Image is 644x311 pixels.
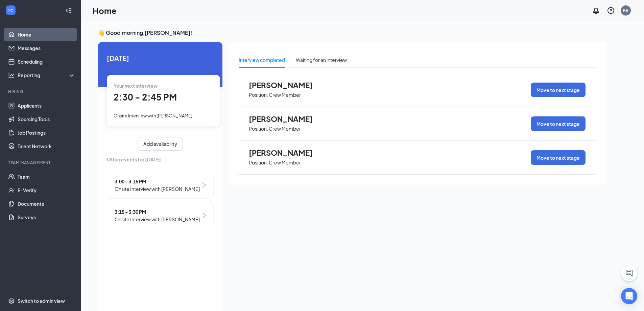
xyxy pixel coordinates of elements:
[249,114,323,123] span: [PERSON_NAME]
[531,116,586,131] button: Move to next stage
[623,7,628,13] div: KR
[7,7,14,14] svg: WorkstreamLogo
[18,126,75,139] a: Job Postings
[239,56,285,64] div: Interview completed
[18,210,75,224] a: Surveys
[269,126,301,132] p: Crew Member
[18,55,75,68] a: Scheduling
[249,92,268,98] p: Position:
[93,5,117,16] h1: Home
[18,72,76,79] div: Reporting
[107,156,214,163] span: Other events for [DATE]
[18,41,75,55] a: Messages
[296,56,347,64] div: Waiting for an interview
[115,216,200,223] span: Onsite Interview with [PERSON_NAME]
[8,160,74,165] div: Team Management
[18,28,75,41] a: Home
[115,185,200,193] span: Onsite Interview with [PERSON_NAME]
[249,81,323,89] span: [PERSON_NAME]
[269,92,301,98] p: Crew Member
[114,83,158,89] span: Your next interview
[8,89,74,94] div: Hiring
[115,178,200,185] span: 3:00 - 3:15 PM
[592,6,600,15] svg: Notifications
[18,112,75,126] a: Sourcing Tools
[625,269,633,277] svg: ChatActive
[114,91,177,103] span: 2:30 - 2:45 PM
[18,139,75,153] a: Talent Network
[531,83,586,97] button: Move to next stage
[249,159,268,166] p: Position:
[531,150,586,165] button: Move to next stage
[18,297,65,304] div: Switch to admin view
[138,137,183,151] button: Add availability
[18,170,75,183] a: Team
[18,99,75,112] a: Applicants
[18,183,75,197] a: E-Verify
[114,113,192,118] span: Onsite Interview with [PERSON_NAME]
[249,126,268,132] p: Position:
[8,297,15,304] svg: Settings
[607,6,615,15] svg: QuestionInfo
[621,265,637,281] button: ChatActive
[65,7,72,14] svg: Collapse
[249,148,323,157] span: [PERSON_NAME]
[107,53,214,63] span: [DATE]
[98,29,606,37] h3: 👋 Good morning, [PERSON_NAME] !
[269,159,301,166] p: Crew Member
[8,72,15,79] svg: Analysis
[115,208,200,216] span: 3:15 - 3:30 PM
[621,288,637,304] div: Open Intercom Messenger
[18,197,75,210] a: Documents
